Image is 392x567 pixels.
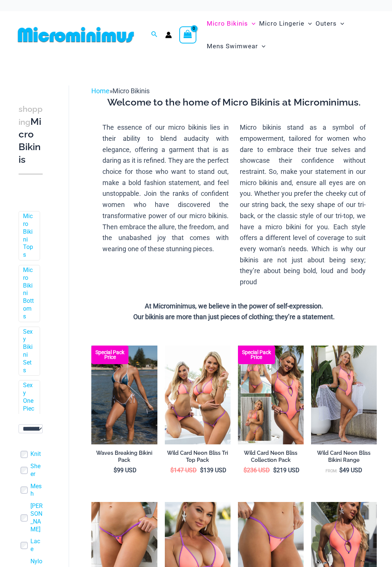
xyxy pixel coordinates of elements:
[238,450,304,466] a: Wild Card Neon Bliss Collection Pack
[15,26,137,43] img: MM SHOP LOGO FLAT
[200,467,203,474] span: $
[240,122,366,288] p: Micro bikinis stand as a symbol of empowerment, tailored for women who dare to embrace their true...
[205,35,267,58] a: Mens SwimwearMenu ToggleMenu Toggle
[91,346,157,444] a: Waves Breaking Ocean 312 Top 456 Bottom 08 Waves Breaking Ocean 312 Top 456 Bottom 04Waves Breaki...
[257,12,314,35] a: Micro LingerieMenu ToggleMenu Toggle
[165,346,231,444] a: Wild Card Neon Bliss Tri Top PackWild Card Neon Bliss Tri Top Pack BWild Card Neon Bliss Tri Top ...
[311,346,377,444] img: Wild Card Neon Bliss 312 Top 01
[337,14,344,33] span: Menu Toggle
[165,346,231,444] img: Wild Card Neon Bliss Tri Top Pack
[145,302,323,310] strong: At Microminimus, we believe in the power of self-expression.
[23,266,34,321] a: Micro Bikini Bottoms
[304,14,312,33] span: Menu Toggle
[19,104,43,127] span: shopping
[91,350,128,360] b: Special Pack Price
[165,450,231,463] h2: Wild Card Neon Bliss Tri Top Pack
[207,37,258,56] span: Mens Swimwear
[23,382,34,443] a: Sexy One Piece Monokinis
[19,424,43,433] select: wpc-taxonomy-pa_color-745982
[238,346,304,444] img: Collection Pack (7)
[170,467,197,474] bdi: 147 USD
[91,346,157,444] img: Waves Breaking Ocean 312 Top 456 Bottom 08
[91,450,157,466] a: Waves Breaking Bikini Pack
[244,467,270,474] bdi: 236 USD
[311,346,377,444] a: Wild Card Neon Bliss 312 Top 01Wild Card Neon Bliss 819 One Piece St Martin 5996 Sarong 04Wild Ca...
[114,467,117,474] span: $
[273,467,277,474] span: $
[204,11,377,59] nav: Site Navigation
[91,450,157,463] h2: Waves Breaking Bikini Pack
[97,96,371,109] h3: Welcome to the home of Micro Bikinis at Microminimus.
[112,87,150,95] span: Micro Bikinis
[165,450,231,466] a: Wild Card Neon Bliss Tri Top Pack
[91,87,110,95] a: Home
[248,14,255,33] span: Menu Toggle
[273,467,300,474] bdi: 219 USD
[23,328,34,375] a: Sexy Bikini Sets
[316,14,337,33] span: Outers
[30,538,43,553] a: Lace
[30,502,43,533] a: [PERSON_NAME]
[30,463,43,478] a: Sheer
[200,467,226,474] bdi: 139 USD
[311,450,377,466] a: Wild Card Neon Bliss Bikini Range
[114,467,137,474] bdi: 99 USD
[258,37,265,56] span: Menu Toggle
[238,450,304,463] h2: Wild Card Neon Bliss Collection Pack
[151,30,158,39] a: Search icon link
[30,450,41,458] a: Knit
[23,213,34,259] a: Micro Bikini Tops
[207,14,248,33] span: Micro Bikinis
[133,313,335,321] strong: Our bikinis are more than just pieces of clothing; they’re a statement.
[311,450,377,463] h2: Wild Card Neon Bliss Bikini Range
[244,467,247,474] span: $
[339,467,362,474] bdi: 49 USD
[179,26,196,43] a: View Shopping Cart, empty
[19,103,43,166] h3: Micro Bikinis
[165,32,172,38] a: Account icon link
[314,12,346,35] a: OutersMenu ToggleMenu Toggle
[238,346,304,444] a: Collection Pack (7) Collection Pack B (1)Collection Pack B (1)
[339,467,343,474] span: $
[102,122,228,254] p: The essence of our micro bikinis lies in their ability to blend audacity with elegance, offering ...
[205,12,257,35] a: Micro BikinisMenu ToggleMenu Toggle
[170,467,174,474] span: $
[326,469,337,473] span: From:
[91,87,150,95] span: »
[259,14,304,33] span: Micro Lingerie
[238,350,275,360] b: Special Pack Price
[30,483,43,498] a: Mesh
